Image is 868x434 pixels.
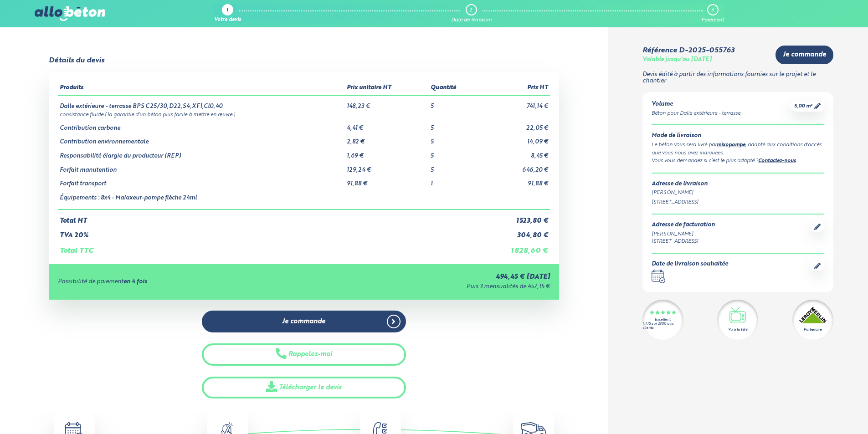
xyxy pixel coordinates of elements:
[345,118,428,132] td: 4,41 €
[429,174,479,188] td: 1
[479,160,550,174] td: 646,20 €
[123,279,147,285] strong: en 4 fois
[58,118,345,132] td: Contribution carbone
[652,238,715,245] div: [STREET_ADDRESS]
[214,4,241,23] a: 1 Votre devis
[429,96,479,110] td: 5
[652,141,824,157] div: Le béton vous sera livré par , adapté aux conditions d'accès que vous nous avez indiquées.
[202,377,406,399] a: Télécharger le devis
[728,327,747,332] div: Vu à la télé
[787,398,858,424] iframe: Help widget launcher
[35,6,105,21] img: allobéton
[655,318,671,322] div: Excellent
[701,4,724,23] a: 3 Paiement
[345,174,428,188] td: 91,88 €
[58,188,345,209] td: Équipements : 8x4 - Malaxeur-pompe flèche 24ml
[429,118,479,132] td: 5
[58,209,479,225] td: Total HT
[345,81,428,96] th: Prix unitaire HT
[652,189,824,197] div: [PERSON_NAME]
[652,222,715,229] div: Adresse de facturation
[701,17,724,23] div: Paiement
[58,225,479,240] td: TVA 20%
[451,17,492,23] div: Date de livraison
[214,17,241,23] div: Votre devis
[652,101,740,108] div: Volume
[202,311,406,333] a: Je commande
[469,7,472,13] div: 2
[479,209,550,225] td: 1 523,80 €
[312,273,550,281] div: 494,45 € [DATE]
[479,118,550,132] td: 22,05 €
[776,46,833,64] a: Je commande
[58,146,345,160] td: Responsabilité élargie du producteur (REP)
[429,146,479,160] td: 5
[652,199,824,206] div: [STREET_ADDRESS]
[711,7,714,13] div: 3
[479,174,550,188] td: 91,88 €
[652,157,824,165] div: Vous vous demandez si c’est le plus adapté ? .
[652,230,715,238] div: [PERSON_NAME]
[642,71,833,85] p: Devis édité à partir des informations fournies sur le projet et le chantier
[652,110,740,117] div: Béton pour Dalle extérieure - terrasse
[717,143,745,148] a: mixopompe
[479,96,550,110] td: 741,14 €
[479,146,550,160] td: 8,45 €
[49,56,104,65] div: Détails du devis
[652,181,824,188] div: Adresse de livraison
[804,327,822,332] div: Partenaire
[479,225,550,240] td: 304,80 €
[58,240,479,255] td: Total TTC
[345,96,428,110] td: 148,23 €
[429,132,479,146] td: 5
[282,318,325,326] span: Je commande
[642,56,712,63] div: Valable jusqu'au [DATE]
[345,132,428,146] td: 2,82 €
[479,240,550,255] td: 1 828,60 €
[652,261,728,268] div: Date de livraison souhaitée
[58,174,345,188] td: Forfait transport
[758,158,796,163] a: Contactez-nous
[642,322,683,330] div: 4.7/5 sur 2300 avis clients
[345,160,428,174] td: 129,24 €
[58,96,345,110] td: Dalle extérieure - terrasse BPS C25/30,D22,S4,XF1,Cl0,40
[58,160,345,174] td: Forfait manutention
[652,133,824,139] div: Mode de livraison
[58,81,345,96] th: Produits
[202,343,406,366] button: Rappelez-moi
[642,46,734,55] div: Référence D-2025-055763
[345,146,428,160] td: 1,69 €
[479,132,550,146] td: 14,09 €
[58,110,550,118] td: consistance fluide ( la garantie d’un béton plus facile à mettre en œuvre )
[429,81,479,96] th: Quantité
[58,132,345,146] td: Contribution environnementale
[312,284,550,291] div: Puis 3 mensualités de 457,15 €
[451,4,492,23] a: 2 Date de livraison
[429,160,479,174] td: 5
[226,8,228,14] div: 1
[783,51,826,59] span: Je commande
[479,81,550,96] th: Prix HT
[58,279,313,286] div: Possibilité de paiement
